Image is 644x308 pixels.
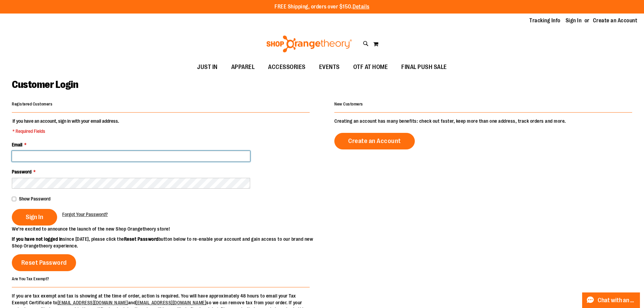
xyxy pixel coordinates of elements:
span: Create an Account [348,137,401,145]
p: We’re excited to announce the launch of the new Shop Orangetheory store! [12,226,322,232]
span: Forgot Your Password? [62,212,108,217]
a: Reset Password [12,254,76,271]
span: Password [12,169,31,174]
button: Sign In [12,209,57,226]
strong: If you have not logged in [12,236,63,242]
span: APPAREL [231,60,255,75]
strong: Reset Password [124,236,159,242]
p: Creating an account has many benefits: check out faster, keep more than one address, track orders... [334,118,632,124]
button: Chat with an Expert [582,292,640,308]
span: Show Password [19,196,50,202]
a: Create an Account [334,133,415,149]
strong: Are You Tax Exempt? [12,276,49,281]
span: Customer Login [12,79,78,90]
p: since [DATE], please click the button below to re-enable your account and gain access to our bran... [12,236,322,249]
a: Tracking Info [529,17,560,24]
img: Shop Orangetheory [265,35,353,52]
span: Email [12,142,22,147]
span: EVENTS [319,60,340,75]
a: Create an Account [593,17,638,24]
span: Chat with an Expert [598,297,636,304]
a: Forgot Your Password? [62,211,108,218]
span: ACCESSORIES [268,60,306,75]
span: FINAL PUSH SALE [401,60,447,75]
span: Sign In [26,213,43,221]
span: JUST IN [197,60,218,75]
a: Sign In [566,17,582,24]
legend: If you have an account, sign in with your email address. [12,118,120,135]
strong: Registered Customers [12,102,52,106]
p: FREE Shipping, orders over $150. [275,3,369,11]
a: Details [353,4,369,10]
strong: New Customers [334,102,363,106]
span: * Required Fields [13,128,119,135]
a: [EMAIL_ADDRESS][DOMAIN_NAME] [57,300,128,305]
a: [EMAIL_ADDRESS][DOMAIN_NAME] [136,300,206,305]
span: Reset Password [21,259,67,266]
span: OTF AT HOME [353,60,388,75]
